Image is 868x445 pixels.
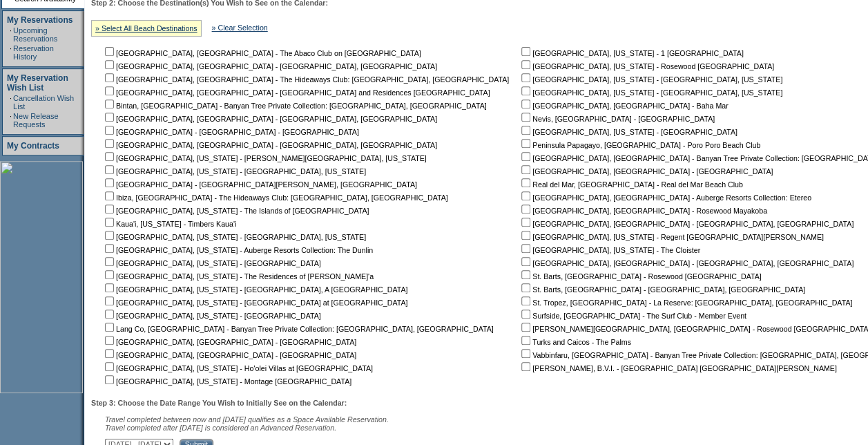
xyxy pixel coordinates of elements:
nobr: [GEOGRAPHIC_DATA], [GEOGRAPHIC_DATA] - [GEOGRAPHIC_DATA], [GEOGRAPHIC_DATA] [102,141,437,149]
nobr: [GEOGRAPHIC_DATA], [US_STATE] - The Islands of [GEOGRAPHIC_DATA] [102,207,369,215]
nobr: [GEOGRAPHIC_DATA], [GEOGRAPHIC_DATA] - [GEOGRAPHIC_DATA], [GEOGRAPHIC_DATA] [519,259,853,267]
nobr: [GEOGRAPHIC_DATA], [US_STATE] - [GEOGRAPHIC_DATA], A [GEOGRAPHIC_DATA] [102,285,407,294]
nobr: [GEOGRAPHIC_DATA], [GEOGRAPHIC_DATA] - The Hideaways Club: [GEOGRAPHIC_DATA], [GEOGRAPHIC_DATA] [102,75,509,84]
td: · [10,94,12,111]
nobr: [GEOGRAPHIC_DATA], [GEOGRAPHIC_DATA] - Baha Mar [519,102,728,110]
nobr: [GEOGRAPHIC_DATA], [US_STATE] - [GEOGRAPHIC_DATA], [US_STATE] [102,233,366,241]
nobr: [GEOGRAPHIC_DATA], [US_STATE] - [GEOGRAPHIC_DATA], [US_STATE] [519,75,782,84]
nobr: [GEOGRAPHIC_DATA], [US_STATE] - Montage [GEOGRAPHIC_DATA] [102,377,351,386]
nobr: [GEOGRAPHIC_DATA], [GEOGRAPHIC_DATA] - [GEOGRAPHIC_DATA] [102,351,356,359]
td: · [10,26,12,43]
nobr: Kaua'i, [US_STATE] - Timbers Kaua'i [102,220,236,228]
nobr: [GEOGRAPHIC_DATA], [US_STATE] - [GEOGRAPHIC_DATA] [102,312,321,320]
nobr: [GEOGRAPHIC_DATA], [US_STATE] - The Cloister [519,246,700,254]
nobr: [GEOGRAPHIC_DATA], [US_STATE] - [GEOGRAPHIC_DATA], [US_STATE] [519,88,782,97]
nobr: [GEOGRAPHIC_DATA], [GEOGRAPHIC_DATA] - [GEOGRAPHIC_DATA], [GEOGRAPHIC_DATA] [519,220,853,228]
nobr: Peninsula Papagayo, [GEOGRAPHIC_DATA] - Poro Poro Beach Club [519,141,760,149]
nobr: [GEOGRAPHIC_DATA], [US_STATE] - [GEOGRAPHIC_DATA] [519,128,737,136]
nobr: [GEOGRAPHIC_DATA] - [GEOGRAPHIC_DATA] - [GEOGRAPHIC_DATA] [102,128,359,136]
a: New Release Requests [13,112,58,129]
nobr: Lang Co, [GEOGRAPHIC_DATA] - Banyan Tree Private Collection: [GEOGRAPHIC_DATA], [GEOGRAPHIC_DATA] [102,325,494,333]
td: · [10,112,12,129]
nobr: [GEOGRAPHIC_DATA], [US_STATE] - [GEOGRAPHIC_DATA] at [GEOGRAPHIC_DATA] [102,299,407,307]
nobr: [GEOGRAPHIC_DATA], [US_STATE] - Auberge Resorts Collection: The Dunlin [102,246,373,254]
a: » Clear Selection [212,23,268,32]
nobr: [GEOGRAPHIC_DATA], [GEOGRAPHIC_DATA] - [GEOGRAPHIC_DATA], [GEOGRAPHIC_DATA] [102,62,437,70]
nobr: St. Barts, [GEOGRAPHIC_DATA] - [GEOGRAPHIC_DATA], [GEOGRAPHIC_DATA] [519,285,805,294]
a: My Reservation Wish List [7,73,68,93]
nobr: [GEOGRAPHIC_DATA], [US_STATE] - [GEOGRAPHIC_DATA] [102,259,321,267]
nobr: Nevis, [GEOGRAPHIC_DATA] - [GEOGRAPHIC_DATA] [519,115,715,123]
a: My Reservations [7,15,73,25]
nobr: Ibiza, [GEOGRAPHIC_DATA] - The Hideaways Club: [GEOGRAPHIC_DATA], [GEOGRAPHIC_DATA] [102,193,448,202]
nobr: Travel completed after [DATE] is considered an Advanced Reservation. [105,424,336,432]
nobr: [GEOGRAPHIC_DATA], [GEOGRAPHIC_DATA] - [GEOGRAPHIC_DATA], [GEOGRAPHIC_DATA] [102,115,437,123]
nobr: [GEOGRAPHIC_DATA], [US_STATE] - [GEOGRAPHIC_DATA], [US_STATE] [102,167,366,176]
nobr: [GEOGRAPHIC_DATA], [GEOGRAPHIC_DATA] - The Abaco Club on [GEOGRAPHIC_DATA] [102,49,421,57]
span: Travel completed between now and [DATE] qualifies as a Space Available Reservation. [105,415,389,424]
a: Upcoming Reservations [13,26,57,43]
nobr: St. Tropez, [GEOGRAPHIC_DATA] - La Reserve: [GEOGRAPHIC_DATA], [GEOGRAPHIC_DATA] [519,299,852,307]
nobr: Bintan, [GEOGRAPHIC_DATA] - Banyan Tree Private Collection: [GEOGRAPHIC_DATA], [GEOGRAPHIC_DATA] [102,102,487,110]
nobr: [GEOGRAPHIC_DATA], [US_STATE] - [PERSON_NAME][GEOGRAPHIC_DATA], [US_STATE] [102,154,427,162]
nobr: [GEOGRAPHIC_DATA], [US_STATE] - 1 [GEOGRAPHIC_DATA] [519,49,744,57]
nobr: [GEOGRAPHIC_DATA] - [GEOGRAPHIC_DATA][PERSON_NAME], [GEOGRAPHIC_DATA] [102,180,417,189]
nobr: [GEOGRAPHIC_DATA], [GEOGRAPHIC_DATA] - [GEOGRAPHIC_DATA] and Residences [GEOGRAPHIC_DATA] [102,88,490,97]
td: · [10,44,12,61]
nobr: St. Barts, [GEOGRAPHIC_DATA] - Rosewood [GEOGRAPHIC_DATA] [519,272,761,281]
b: Step 3: Choose the Date Range You Wish to Initially See on the Calendar: [91,399,347,407]
nobr: [GEOGRAPHIC_DATA], [GEOGRAPHIC_DATA] - Rosewood Mayakoba [519,207,767,215]
nobr: Turks and Caicos - The Palms [519,338,631,346]
nobr: [PERSON_NAME], B.V.I. - [GEOGRAPHIC_DATA] [GEOGRAPHIC_DATA][PERSON_NAME] [519,364,837,372]
nobr: [GEOGRAPHIC_DATA], [US_STATE] - Rosewood [GEOGRAPHIC_DATA] [519,62,774,70]
a: » Select All Beach Destinations [95,24,197,32]
nobr: [GEOGRAPHIC_DATA], [GEOGRAPHIC_DATA] - [GEOGRAPHIC_DATA] [519,167,773,176]
a: Reservation History [13,44,54,61]
nobr: [GEOGRAPHIC_DATA], [US_STATE] - The Residences of [PERSON_NAME]'a [102,272,374,281]
nobr: Real del Mar, [GEOGRAPHIC_DATA] - Real del Mar Beach Club [519,180,743,189]
a: My Contracts [7,141,59,151]
nobr: [GEOGRAPHIC_DATA], [US_STATE] - Ho'olei Villas at [GEOGRAPHIC_DATA] [102,364,373,372]
nobr: [GEOGRAPHIC_DATA], [GEOGRAPHIC_DATA] - [GEOGRAPHIC_DATA] [102,338,356,346]
nobr: Surfside, [GEOGRAPHIC_DATA] - The Surf Club - Member Event [519,312,746,320]
nobr: [GEOGRAPHIC_DATA], [US_STATE] - Regent [GEOGRAPHIC_DATA][PERSON_NAME] [519,233,824,241]
nobr: [GEOGRAPHIC_DATA], [GEOGRAPHIC_DATA] - Auberge Resorts Collection: Etereo [519,193,811,202]
a: Cancellation Wish List [13,94,74,111]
